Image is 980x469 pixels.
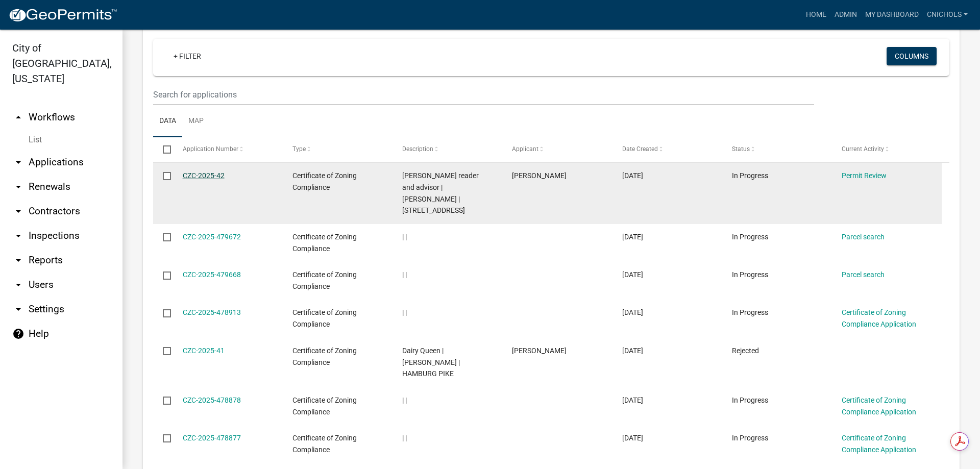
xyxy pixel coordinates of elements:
span: In Progress [732,434,768,442]
span: Certificate of Zoning Compliance [292,347,357,366]
a: Permit Review [842,171,887,180]
a: Parcel search [842,233,885,241]
i: arrow_drop_down [12,254,24,266]
span: Certificate of Zoning Compliance [292,171,357,191]
span: In Progress [732,233,768,241]
a: Parcel search [842,270,885,279]
a: CZC-2025-478913 [183,308,241,316]
a: CZC-2025-479668 [183,270,241,279]
span: Application Number [183,145,238,153]
datatable-header-cell: Type [283,137,393,162]
button: Columns [887,47,937,65]
span: Certificate of Zoning Compliance [292,233,357,253]
span: Certificate of Zoning Compliance [292,308,357,328]
i: arrow_drop_down [12,230,24,242]
span: Certificate of Zoning Compliance [292,270,357,290]
span: 09/15/2025 [622,347,643,355]
span: Certificate of Zoning Compliance [292,434,357,454]
span: 09/15/2025 [622,434,643,442]
a: CZC-2025-478877 [183,434,241,442]
span: 09/15/2025 [622,308,643,316]
span: Description [402,145,433,153]
datatable-header-cell: Applicant [502,137,612,162]
a: Certificate of Zoning Compliance Application [842,308,916,328]
span: 09/17/2025 [622,233,643,241]
span: In Progress [732,171,768,180]
span: | | [402,233,407,241]
span: 09/17/2025 [622,270,643,279]
a: Admin [830,5,861,24]
a: cnichols [923,5,972,24]
i: arrow_drop_down [12,156,24,168]
i: help [12,328,24,340]
a: Certificate of Zoning Compliance Application [842,396,916,416]
span: Status [732,145,750,153]
i: arrow_drop_down [12,303,24,315]
a: CZC-2025-42 [183,171,225,180]
span: Rejected [732,347,759,355]
a: My Dashboard [861,5,923,24]
datatable-header-cell: Current Activity [832,137,942,162]
a: Certificate of Zoning Compliance Application [842,434,916,454]
span: | | [402,396,407,404]
a: CZC-2025-41 [183,347,225,355]
a: Map [182,105,210,138]
span: Nicholas adams [512,171,567,180]
i: arrow_drop_up [12,111,24,124]
i: arrow_drop_down [12,181,24,193]
a: + Filter [165,47,209,65]
a: Home [802,5,830,24]
span: Dairy Queen | John S. Odom | HAMBURG PIKE [402,347,460,378]
span: | | [402,308,407,316]
span: Date Created [622,145,658,153]
span: John Odom [512,347,567,355]
datatable-header-cell: Application Number [173,137,282,162]
a: CZC-2025-478878 [183,396,241,404]
span: | | [402,434,407,442]
span: In Progress [732,270,768,279]
span: Miss Luna reader and advisor | Nicholas adams | 1002 TENTH STREET, EAST [402,171,479,214]
i: arrow_drop_down [12,205,24,217]
a: CZC-2025-479672 [183,233,241,241]
input: Search for applications [153,84,814,105]
span: Certificate of Zoning Compliance [292,396,357,416]
a: Data [153,105,182,138]
span: In Progress [732,396,768,404]
span: Applicant [512,145,538,153]
datatable-header-cell: Select [153,137,173,162]
span: Current Activity [842,145,884,153]
datatable-header-cell: Description [393,137,502,162]
span: 09/17/2025 [622,171,643,180]
datatable-header-cell: Status [722,137,832,162]
i: arrow_drop_down [12,279,24,291]
span: In Progress [732,308,768,316]
span: | | [402,270,407,279]
span: 09/15/2025 [622,396,643,404]
span: Type [292,145,306,153]
datatable-header-cell: Date Created [612,137,722,162]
